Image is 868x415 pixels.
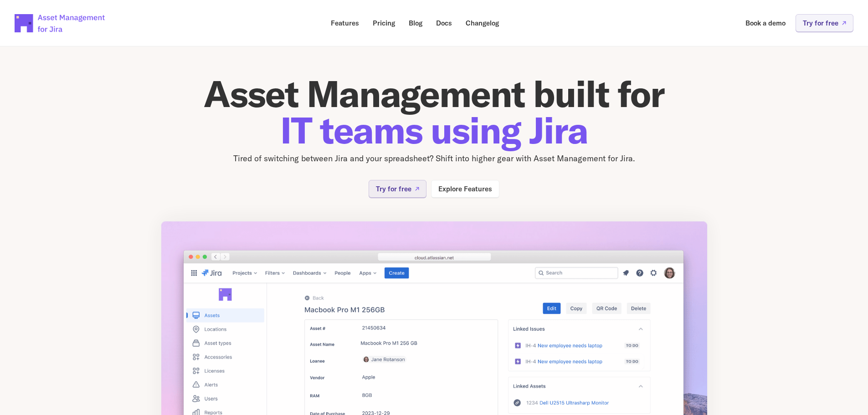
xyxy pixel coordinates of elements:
[324,14,365,32] a: Features
[280,107,588,153] span: IT teams using Jira
[796,14,853,32] a: Try for free
[369,180,426,198] a: Try for free
[739,14,792,32] a: Book a demo
[803,20,838,26] p: Try for free
[438,185,492,192] p: Explore Features
[376,185,411,192] p: Try for free
[331,20,359,26] p: Features
[431,180,499,198] a: Explore Features
[402,14,429,32] a: Blog
[409,20,422,26] p: Blog
[430,14,458,32] a: Docs
[161,152,708,165] p: Tired of switching between Jira and your spreadsheet? Shift into higher gear with Asset Managemen...
[366,14,401,32] a: Pricing
[161,76,708,149] h1: Asset Management built for
[745,20,786,26] p: Book a demo
[459,14,505,32] a: Changelog
[466,20,499,26] p: Changelog
[436,20,452,26] p: Docs
[373,20,395,26] p: Pricing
